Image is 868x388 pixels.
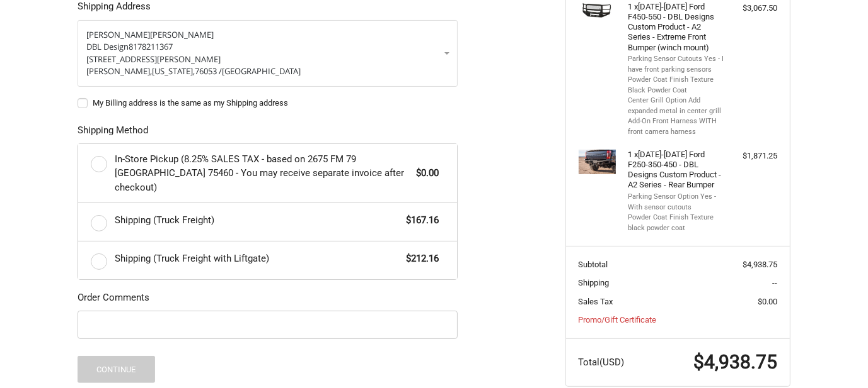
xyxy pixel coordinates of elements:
[115,213,400,228] span: Shipping (Truck Freight)
[758,297,778,306] span: $0.00
[86,53,221,65] span: [STREET_ADDRESS][PERSON_NAME]
[694,351,778,373] span: $4,938.75
[400,213,439,228] span: $167.16
[628,213,725,233] li: Powder Coat Finish Texture black powder coat
[628,75,725,96] li: Powder Coat Finish Texture Black Powder Coat
[78,123,148,143] legend: Shipping Method
[628,116,725,137] li: Add-On Front Harness WITH front camera harness
[78,20,458,87] a: Enter or select a different address
[78,98,458,108] label: My Billing address is the same as my Shipping address
[579,297,613,306] span: Sales Tax
[115,252,400,266] span: Shipping (Truck Freight with Liftgate)
[129,41,173,52] span: 8178211367
[579,278,610,287] span: Shipping
[728,2,778,14] div: $3,067.50
[115,152,410,195] span: In-Store Pickup (8.25% SALES TAX - based on 2675 FM 79 [GEOGRAPHIC_DATA] 75460 - You may receive ...
[628,192,725,213] li: Parking Sensor Option Yes - With sensor cutouts
[805,328,868,388] iframe: Chat Widget
[78,356,155,383] button: Continue
[628,2,725,53] h4: 1 x [DATE]-[DATE] Ford F450-550 - DBL Designs Custom Product - A2 Series - Extreme Front Bumper (...
[86,41,129,52] span: DBL Design
[743,260,778,269] span: $4,938.75
[628,54,725,75] li: Parking Sensor Cutouts Yes - I have front parking sensors
[222,65,301,77] span: [GEOGRAPHIC_DATA]
[410,166,439,180] span: $0.00
[86,29,150,40] span: [PERSON_NAME]
[150,29,214,40] span: [PERSON_NAME]
[579,260,608,269] span: Subtotal
[579,357,625,368] span: Total (USD)
[195,65,222,77] span: 76053 /
[773,278,778,287] span: --
[728,150,778,162] div: $1,871.25
[152,65,195,77] span: [US_STATE],
[628,150,725,191] h4: 1 x [DATE]-[DATE] Ford F250-350-450 - DBL Designs Custom Product - A2 Series - Rear Bumper
[400,252,439,266] span: $212.16
[628,96,725,116] li: Center Grill Option Add expanded metal in center grill
[78,291,149,311] legend: Order Comments
[86,65,152,77] span: [PERSON_NAME],
[579,315,657,324] a: Promo/Gift Certificate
